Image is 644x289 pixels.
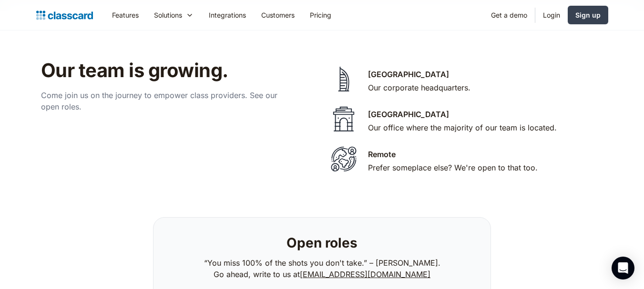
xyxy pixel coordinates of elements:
p: Come join us on the journey to empower class providers. See our open roles. [41,90,289,112]
div: Prefer someplace else? We're open to that too. [368,162,538,173]
a: Customers [254,4,302,26]
h2: Open roles [286,235,358,251]
div: Our corporate headquarters. [368,82,470,93]
a: home [36,9,93,22]
a: Integrations [201,4,254,26]
a: Sign up [568,6,608,24]
div: Open Intercom Messenger [612,257,634,279]
h2: Our team is growing. [41,59,344,82]
div: Our office where the majority of our team is located. [368,122,557,133]
a: Features [104,4,146,26]
a: Login [535,4,568,26]
p: “You miss 100% of the shots you don't take.” – [PERSON_NAME]. Go ahead, write to us at [204,257,440,280]
div: [GEOGRAPHIC_DATA] [368,109,449,120]
a: [EMAIL_ADDRESS][DOMAIN_NAME] [300,269,430,279]
a: Get a demo [483,4,535,26]
a: Pricing [302,4,339,26]
div: Remote [368,149,396,160]
div: [GEOGRAPHIC_DATA] [368,69,449,80]
div: Solutions [146,4,201,26]
div: Solutions [154,10,182,20]
div: Sign up [575,10,601,20]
